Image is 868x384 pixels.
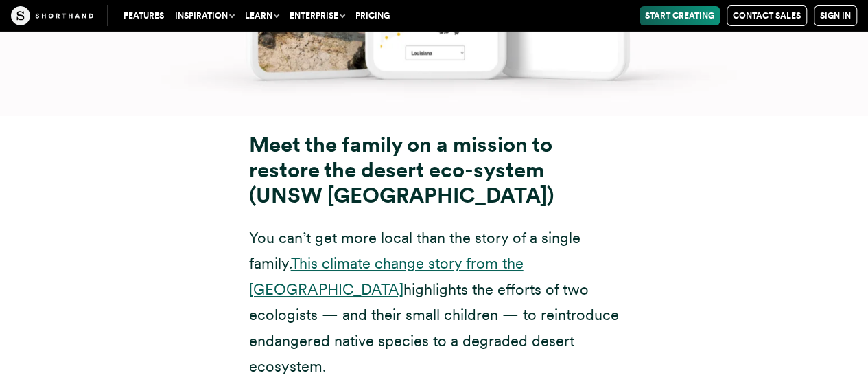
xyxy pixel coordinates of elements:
[284,6,350,25] button: Enterprise
[118,6,169,25] a: Features
[350,6,395,25] a: Pricing
[11,6,93,25] img: The Craft
[249,254,524,297] a: This climate change story from the [GEOGRAPHIC_DATA]
[239,6,284,25] button: Learn
[249,132,554,208] strong: Meet the family on a mission to restore the desert eco-system (UNSW [GEOGRAPHIC_DATA])
[169,6,239,25] button: Inspiration
[640,6,720,25] a: Start Creating
[249,225,620,379] p: You can’t get more local than the story of a single family. highlights the efforts of two ecologi...
[814,5,857,26] a: Sign in
[727,5,807,26] a: Contact Sales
